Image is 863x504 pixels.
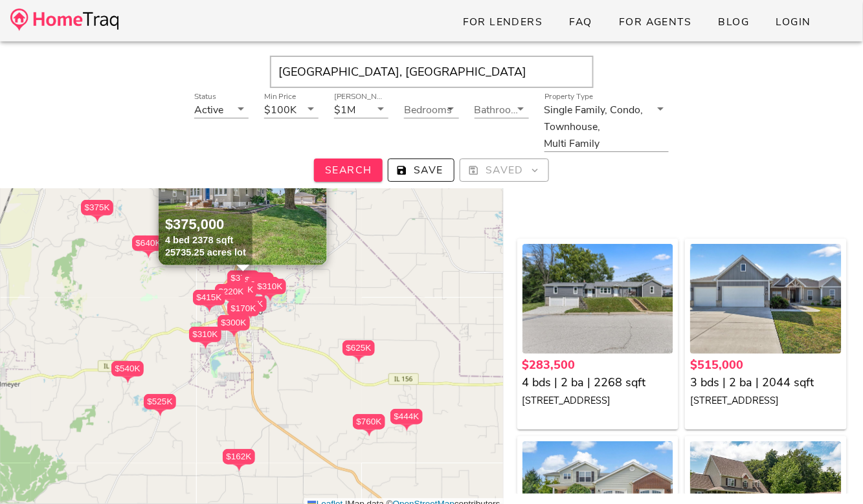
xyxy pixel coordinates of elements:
div: Property TypeSingle Family,Condo,Townhouse,Multi Family [544,101,669,151]
div: $375,000 [165,215,246,234]
div: $515K [241,272,274,295]
div: $310K [254,279,286,294]
span: Search [324,163,372,177]
div: $162K [223,449,255,465]
a: FAQ [559,10,603,34]
div: Bedrooms [404,101,458,118]
a: $283,500 4 bds | 2 ba | 2268 sqft [STREET_ADDRESS] [522,356,674,409]
div: $540K [111,361,144,384]
div: $255K [234,296,267,319]
img: triPin.png [121,377,135,384]
div: $255K [234,296,267,312]
label: Property Type [544,92,593,102]
div: $375K [81,200,113,215]
div: $375K [81,200,113,223]
div: $444K [390,409,423,424]
small: [STREET_ADDRESS] [690,394,779,407]
img: triPin.png [363,430,376,437]
div: $220K [215,284,247,307]
div: $540K [111,361,144,377]
button: Search [314,159,383,182]
div: $400K [247,277,280,292]
img: triPin.png [153,410,167,417]
img: triPin.png [263,294,277,301]
img: triPin.png [203,305,216,312]
div: 4 bds | 2 ba | 2268 sqft [522,374,674,391]
div: $375K [227,270,260,293]
img: triPin.png [91,215,104,223]
div: $170K [227,301,260,316]
span: FAQ [569,15,593,29]
div: Townhouse, [544,121,601,133]
div: Single Family, [544,104,608,116]
div: Multi Family [544,138,600,149]
img: triPin.png [142,251,155,258]
div: 3 bds | 2 ba | 2044 sqft [690,374,842,391]
div: Active [194,104,223,116]
div: Condo, [611,104,644,116]
div: $625K [342,340,375,356]
div: Min Price$100K [264,101,319,118]
a: [STREET_ADDRESS] $375,000 4 bed 2378 sqft 25735.25 acres lot [159,136,328,265]
div: $415K [193,290,225,305]
div: $300K [218,315,250,338]
label: Status [194,92,216,102]
a: For Lenders [452,10,554,34]
div: Bathrooms [475,101,529,118]
a: For Agents [608,10,702,34]
div: StatusActive [194,101,249,118]
img: triPin.png [232,465,246,472]
div: $375K [227,270,260,286]
div: $640K [132,236,164,258]
div: $220K [215,284,247,300]
img: desktop-logo.34a1112.png [10,8,118,31]
label: Min Price [264,92,297,102]
div: $284K [225,282,257,298]
div: $525K [144,394,176,417]
div: $400K [247,277,280,300]
div: 4 bed 2378 sqft [165,234,246,247]
a: $515,000 3 bds | 2 ba | 2044 sqft [STREET_ADDRESS] [690,356,842,409]
div: $515K [241,272,274,288]
img: triPin.png [400,424,414,432]
span: Save [399,163,443,177]
div: $760K [353,414,385,437]
div: $170K [227,301,260,323]
span: For Agents [618,15,691,29]
div: $625K [342,340,375,363]
div: $310K [254,279,286,301]
div: $310K [189,327,221,349]
label: [PERSON_NAME] [334,92,388,102]
a: Blog [708,10,760,34]
div: $415K [193,290,225,312]
div: $162K [223,449,255,472]
div: $283,500 [522,356,674,374]
img: triPin.png [199,342,212,349]
span: Blog [718,15,750,29]
iframe: Chat Widget [798,442,863,504]
div: $525K [144,394,176,410]
div: $300K [218,315,250,331]
button: Saved [460,159,549,182]
div: $1M [334,104,355,116]
img: triPin.png [352,356,366,363]
small: [STREET_ADDRESS] [522,394,611,407]
div: $100K [264,104,297,116]
div: $515,000 [690,356,842,374]
img: 1.jpg [159,136,327,265]
input: Enter Your Address, Zipcode or City & State [270,56,594,88]
button: Save [388,159,454,182]
span: For Lenders [462,15,543,29]
div: $310K [189,327,221,342]
a: Login [765,10,822,34]
div: 25735.25 acres lot [165,247,246,259]
div: [PERSON_NAME]$1M [334,101,388,118]
img: triPin.png [227,331,241,338]
div: $444K [390,409,423,432]
div: $760K [353,414,385,430]
span: Login [776,15,811,29]
div: $284K [225,282,257,305]
div: $640K [132,236,164,251]
span: Saved [471,163,538,177]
